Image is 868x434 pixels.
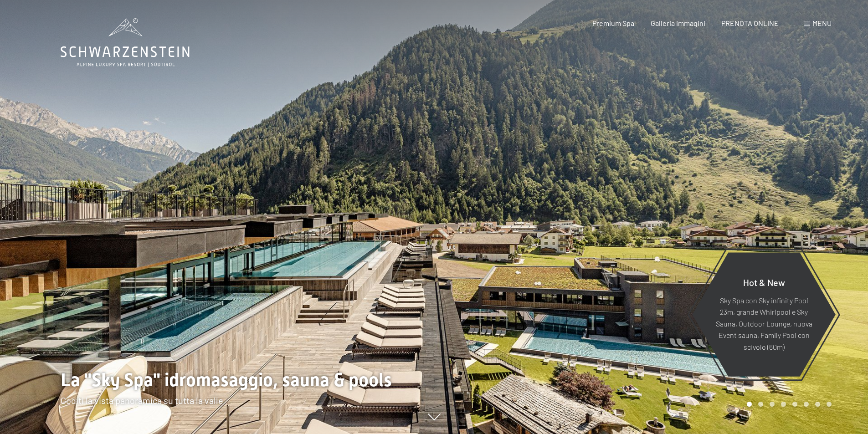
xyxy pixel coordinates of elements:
div: Carousel Page 6 [804,402,809,407]
div: Carousel Page 2 [758,402,763,407]
a: PRENOTA ONLINE [721,19,779,27]
a: Premium Spa [592,19,634,27]
div: Carousel Page 8 [827,402,832,407]
div: Carousel Page 7 [815,402,820,407]
a: Galleria immagini [651,19,705,27]
a: Hot & New Sky Spa con Sky infinity Pool 23m, grande Whirlpool e Sky Sauna, Outdoor Lounge, nuova ... [692,252,836,377]
div: Carousel Page 3 [770,402,775,407]
span: Hot & New [743,276,785,287]
div: Carousel Pagination [744,402,832,407]
p: Sky Spa con Sky infinity Pool 23m, grande Whirlpool e Sky Sauna, Outdoor Lounge, nuova Event saun... [714,294,813,352]
div: Carousel Page 1 (Current Slide) [747,402,752,407]
div: Carousel Page 5 [792,402,797,407]
span: Menu [812,19,832,27]
div: Carousel Page 4 [781,402,786,407]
